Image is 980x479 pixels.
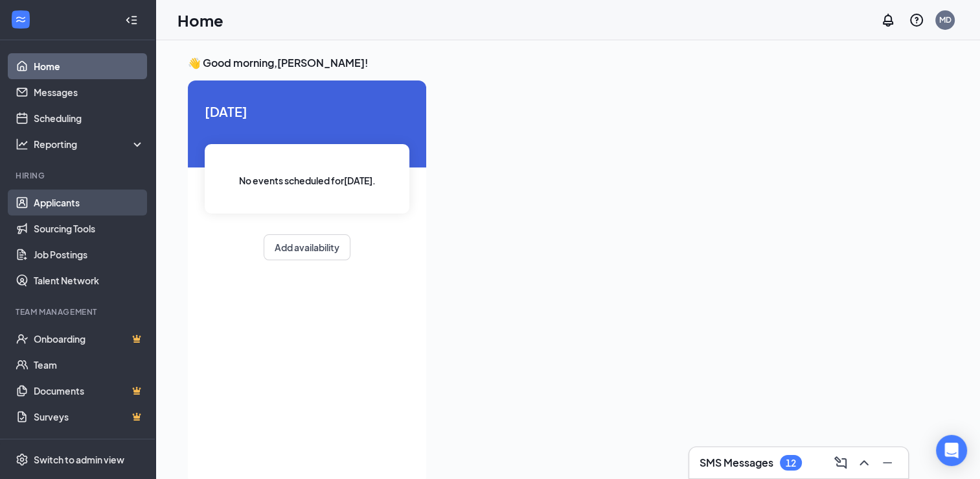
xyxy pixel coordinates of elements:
[34,404,144,430] a: SurveysCrown
[936,435,967,466] div: Open Intercom Messenger
[125,14,138,27] svg: Collapse
[34,138,145,151] div: Reporting
[856,455,872,471] svg: ChevronUp
[854,452,874,473] button: ChevronUp
[786,458,796,469] div: 12
[34,326,144,352] a: OnboardingCrown
[877,452,898,473] button: Minimize
[34,190,144,215] a: Applicants
[14,13,27,26] svg: WorkstreamLogo
[34,378,144,404] a: DocumentsCrown
[16,170,142,181] div: Hiring
[16,306,142,317] div: Team Management
[239,173,376,188] span: No events scheduled for [DATE] .
[880,455,895,471] svg: Minimize
[833,455,849,471] svg: ComposeMessage
[177,9,223,31] h1: Home
[16,453,28,466] svg: Settings
[264,234,350,260] button: Add availability
[34,453,124,466] div: Switch to admin view
[700,456,773,470] h3: SMS Messages
[188,56,948,70] h3: 👋 Good morning, [PERSON_NAME] !
[939,14,952,25] div: MD
[16,138,28,151] svg: Analysis
[830,452,851,473] button: ComposeMessage
[34,241,144,267] a: Job Postings
[34,79,144,105] a: Messages
[34,215,144,241] a: Sourcing Tools
[34,352,144,378] a: Team
[909,12,924,28] svg: QuestionInfo
[205,101,409,121] span: [DATE]
[34,267,144,293] a: Talent Network
[880,12,896,28] svg: Notifications
[34,53,144,79] a: Home
[34,105,144,131] a: Scheduling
